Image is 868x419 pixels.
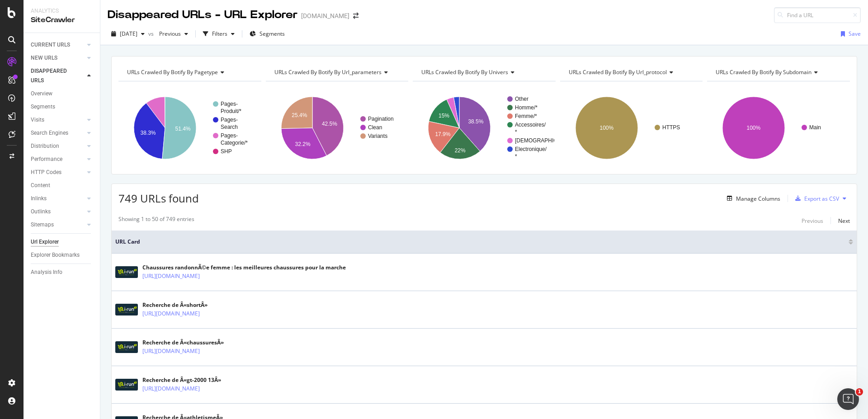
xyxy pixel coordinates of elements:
a: Search Engines [31,128,85,138]
div: Analysis Info [31,268,62,277]
text: Pages- [221,101,238,107]
button: Segments [246,27,288,41]
button: Previous [802,215,823,226]
div: Recherche de Â«shortÂ» [142,301,239,309]
text: HTTPS [662,124,680,131]
div: Showing 1 to 50 of 749 entries [118,215,194,226]
text: 17.9% [435,131,451,137]
text: Pagination [368,116,394,122]
span: URLs Crawled By Botify By subdomain [716,68,811,76]
text: 32.2% [295,141,310,147]
svg: A chart. [560,89,702,167]
div: Explorer Bookmarks [31,250,80,260]
div: Segments [31,102,55,112]
a: [URL][DOMAIN_NAME] [142,347,200,356]
text: 25.4% [292,112,307,118]
div: Distribution [31,141,59,151]
input: Find a URL [774,7,861,23]
h4: URLs Crawled By Botify By url_parameters [273,65,401,80]
div: Performance [31,155,62,164]
a: Overview [31,89,94,99]
a: [URL][DOMAIN_NAME] [142,272,200,281]
h4: URLs Crawled By Botify By url_protocol [567,65,695,80]
button: Export as CSV [792,191,839,206]
text: Electronique/ [515,146,547,152]
span: 2025 Sep. 14th [120,30,137,38]
div: Inlinks [31,194,47,203]
text: Main [809,124,821,131]
a: Visits [31,115,85,125]
h4: URLs Crawled By Botify By subdomain [714,65,842,80]
h4: URLs Crawled By Botify By univers [420,65,547,80]
button: Filters [199,27,238,41]
div: CURRENT URLS [31,40,70,50]
div: Overview [31,89,52,99]
svg: A chart. [118,89,260,167]
span: URLs Crawled By Botify By pagetype [127,68,218,76]
text: 22% [455,147,466,154]
text: Categorie/* [221,140,248,146]
div: Sitemaps [31,220,54,230]
div: Visits [31,115,44,125]
a: NEW URLS [31,53,85,63]
a: Analysis Info [31,268,94,277]
a: Outlinks [31,207,85,217]
a: [URL][DOMAIN_NAME] [142,309,200,318]
a: Url Explorer [31,237,94,247]
text: 38.5% [468,118,484,125]
text: Accessoires/ [515,122,546,128]
text: Femme/* [515,113,537,119]
a: [URL][DOMAIN_NAME] [142,384,200,393]
div: Chaussures randonnÃ©e femme : les meilleures chaussures pour la marche [142,264,346,272]
a: Inlinks [31,194,85,203]
div: Export as CSV [804,195,839,202]
div: DISAPPEARED URLS [31,66,76,85]
h4: URLs Crawled By Botify By pagetype [125,65,253,80]
div: Outlinks [31,207,51,217]
button: Manage Columns [723,193,780,204]
div: Url Explorer [31,237,59,247]
text: Clean [368,124,382,131]
a: Distribution [31,141,85,151]
span: vs [148,30,156,38]
span: URLs Crawled By Botify By url_protocol [569,68,667,76]
img: main image [115,304,138,315]
div: arrow-right-arrow-left [353,13,359,19]
div: Filters [212,30,227,38]
div: Recherche de Â«gt-2000 13Â» [142,376,239,384]
a: DISAPPEARED URLS [31,66,85,85]
span: 749 URLs found [118,191,199,206]
text: Search [221,124,238,130]
div: Search Engines [31,128,68,138]
svg: A chart. [707,89,849,167]
span: URL Card [115,238,846,246]
div: Content [31,181,50,190]
button: Next [838,215,850,226]
img: main image [115,341,138,353]
a: CURRENT URLS [31,40,85,50]
span: 1 [856,388,863,395]
img: main image [115,379,138,391]
div: Previous [802,217,823,225]
span: Segments [259,30,285,38]
text: Pages- [221,117,238,123]
span: URLs Crawled By Botify By univers [421,68,508,76]
text: Other [515,96,528,102]
button: Save [837,27,861,41]
button: [DATE] [108,27,148,41]
text: Pages- [221,132,238,139]
text: 38.3% [141,130,156,136]
div: A chart. [413,89,554,167]
div: Recherche de Â«chaussuresÂ» [142,339,239,347]
text: 15% [439,113,449,119]
text: 100% [599,125,613,131]
text: Variants [368,133,387,139]
div: Save [849,30,861,38]
button: Previous [156,27,192,41]
div: Analytics [31,7,93,15]
svg: A chart. [266,89,407,167]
